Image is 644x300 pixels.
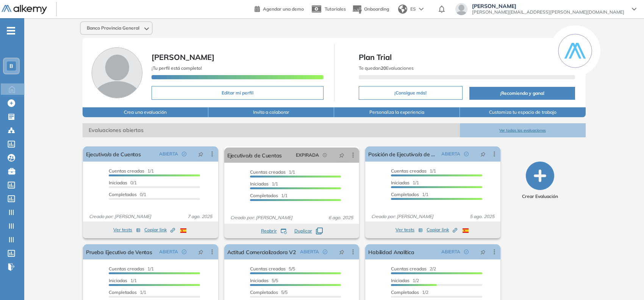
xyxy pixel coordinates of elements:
span: Iniciadas [391,180,410,185]
span: Iniciadas [250,181,269,187]
button: Copiar link [427,225,457,234]
span: 1/1 [109,266,154,272]
button: Duplicar [294,228,323,234]
span: ES [410,6,416,13]
span: 1/1 [391,192,428,197]
span: Cuentas creadas [391,266,427,272]
a: Agendar una demo [255,4,304,13]
a: Habilidad Analítica [368,244,414,259]
a: Prueba Ejecutivo de Ventas [86,244,152,259]
span: Cuentas creadas [250,169,286,175]
span: Iniciadas [109,278,127,283]
button: Customiza tu espacio de trabajo [460,107,586,117]
span: 1/1 [250,193,288,198]
span: Cuentas creadas [391,168,427,174]
button: Copiar link [144,225,175,234]
span: Plan Trial [359,52,575,63]
span: B [9,63,13,69]
span: Completados [391,192,419,197]
span: check-circle [182,152,186,156]
span: check-circle [464,250,469,254]
button: Reabrir [261,228,287,234]
span: 1/1 [109,289,146,295]
span: 0/1 [109,180,137,185]
span: Iniciadas [109,180,127,185]
span: 1/1 [391,168,436,174]
span: [PERSON_NAME][EMAIL_ADDRESS][PERSON_NAME][DOMAIN_NAME] [472,9,624,15]
span: check-circle [182,250,186,254]
span: pushpin [480,151,486,157]
span: Reabrir [261,228,277,234]
button: ¡Recomienda y gana! [469,87,575,100]
span: 2/2 [391,266,436,272]
span: Onboarding [364,6,389,12]
span: Tutoriales [325,6,346,12]
span: Cuentas creadas [109,266,144,272]
button: Invita a colaborar [208,107,334,117]
button: ¡Consigue más! [359,86,463,100]
span: Completados [109,289,137,295]
span: Completados [391,289,419,295]
span: field-time [323,153,327,157]
span: Completados [109,192,137,197]
span: Duplicar [294,228,312,234]
button: Ver tests [395,225,423,234]
span: Banco Provincia General [87,25,139,31]
button: pushpin [333,246,350,258]
span: Cuentas creadas [109,168,144,174]
a: Posición de Ejecutivo/a de Cuentas [368,146,438,162]
button: Ver todas las evaluaciones [460,123,586,137]
span: [PERSON_NAME] [152,52,214,62]
button: pushpin [192,246,209,258]
span: pushpin [339,152,344,158]
button: Crea una evaluación [83,107,208,117]
span: Agendar una demo [263,6,304,12]
a: Ejecutivo/a de Cuentas [86,146,141,162]
button: Crear Evaluación [522,162,558,200]
span: pushpin [198,249,203,255]
span: 7 ago. 2025 [184,213,215,220]
span: 5/5 [250,289,288,295]
span: Cuentas creadas [250,266,286,272]
button: pushpin [475,148,491,160]
span: Creado por: [PERSON_NAME] [227,214,295,221]
span: 1/2 [391,278,419,283]
span: Completados [250,289,278,295]
span: 1/1 [250,169,295,175]
span: pushpin [198,151,203,157]
a: Actitud Comercializadora V2 [227,244,296,259]
i: - [7,30,15,31]
span: EXPIRADA [296,152,319,159]
span: check-circle [464,152,469,156]
button: Ver tests [113,225,141,234]
button: pushpin [475,246,491,258]
span: ABIERTA [159,151,178,157]
button: Personaliza la experiencia [334,107,460,117]
span: [PERSON_NAME] [472,3,624,9]
button: Editar mi perfil [152,86,323,100]
span: Iniciadas [250,278,269,283]
span: ABIERTA [300,248,319,255]
img: world [398,5,407,14]
span: Creado por: [PERSON_NAME] [368,213,436,220]
span: 1/1 [250,181,278,187]
span: Completados [250,193,278,198]
b: 20 [381,65,386,71]
span: Te quedan Evaluaciones [359,65,414,71]
span: 1/1 [391,180,419,185]
img: arrow [419,8,424,11]
button: pushpin [192,148,209,160]
span: 1/1 [109,278,137,283]
span: pushpin [339,249,344,255]
span: 5/5 [250,278,278,283]
span: 5/5 [250,266,295,272]
span: pushpin [480,249,486,255]
span: ¡Tu perfil está completo! [152,65,202,71]
span: Iniciadas [391,278,410,283]
span: Creado por: [PERSON_NAME] [86,213,154,220]
span: ABIERTA [441,248,460,255]
span: ABIERTA [159,248,178,255]
span: Copiar link [144,226,175,233]
img: ESP [180,228,186,233]
span: Evaluaciones abiertas [83,123,460,137]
